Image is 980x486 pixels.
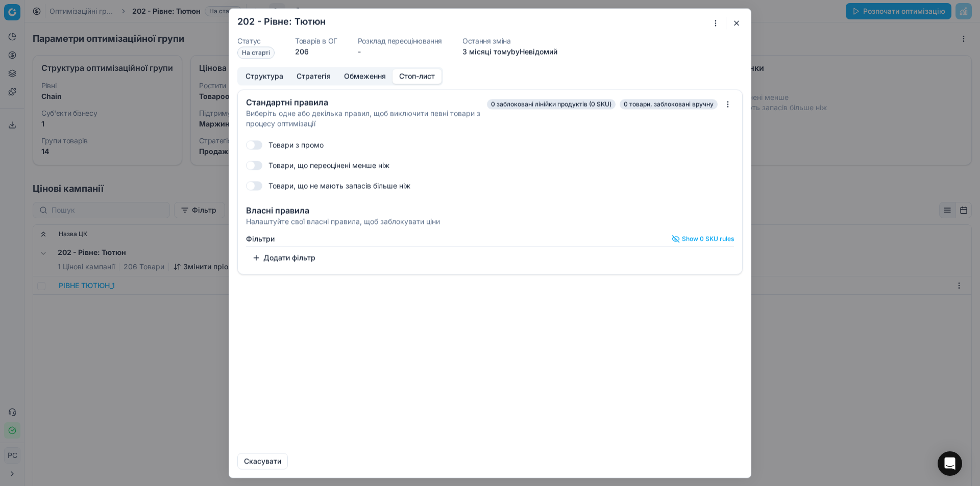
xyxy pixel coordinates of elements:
span: На старті [237,46,275,59]
label: Фiльтри [246,235,275,242]
label: Товари, що переоцінені менше ніж [268,160,389,170]
h2: 202 - Рівне: Тютюн [237,17,326,26]
button: Додати фільтр [246,249,322,266]
div: Стандартні правила [246,98,485,106]
button: Скасувати [237,453,288,469]
dt: Статус [237,37,275,44]
button: Обмеження [337,69,393,84]
button: Show 0 SKU rules [672,235,734,243]
label: Товари, що не мають запасів більше ніж [268,181,410,191]
span: 0 заблоковані лінійки продуктів (0 SKU) [487,99,616,109]
div: Виберіть одне або декілька правил, щоб виключити певні товари з процесу оптимізації [246,108,485,129]
dd: - [358,46,442,57]
span: 0 товари, заблоковані вручну [620,99,718,109]
button: Структура [239,69,290,84]
button: Стратегія [290,69,337,84]
button: Стоп-лист [393,69,442,84]
label: Товари з промо [268,140,324,150]
dt: Остання зміна [462,37,557,44]
span: 206 [295,47,309,56]
div: Власні правила [246,206,734,214]
dt: Товарів в ОГ [295,37,337,44]
div: Налаштуйте свої власні правила, щоб заблокувати ціни [246,216,734,226]
p: 3 місяці тому by Невідомий [462,46,557,57]
dt: Розклад переоцінювання [358,37,442,44]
